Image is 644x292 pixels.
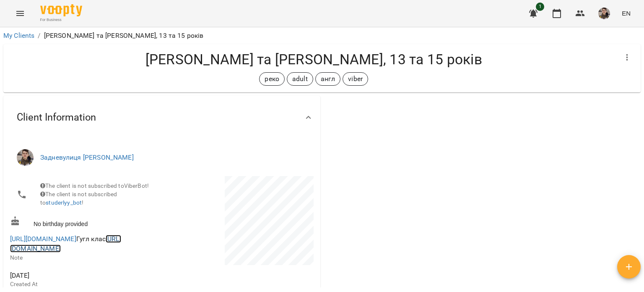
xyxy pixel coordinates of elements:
[343,72,368,86] div: viber
[315,72,341,86] div: англ
[17,149,34,166] img: Задневулиця Кирило Владиславович
[10,51,617,68] h4: [PERSON_NAME] та [PERSON_NAME], 13 та 15 років
[265,74,279,84] p: реко
[536,3,544,11] span: 1
[348,74,363,84] p: viber
[40,4,82,16] img: Voopty Logo
[618,5,634,21] button: EN
[10,254,160,262] p: Note
[17,111,96,124] span: Client Information
[10,271,160,281] span: [DATE]
[40,182,149,189] span: The client is not subscribed to ViberBot!
[10,235,121,253] span: Гугл клас
[287,72,313,86] div: adult
[598,8,610,19] img: fc1e08aabc335e9c0945016fe01e34a0.jpg
[3,31,641,41] nav: breadcrumb
[10,280,160,289] p: Created At
[3,96,320,139] div: Client Information
[292,74,308,84] p: adult
[3,32,34,39] a: My Clients
[8,214,162,230] div: No birthday provided
[10,235,76,243] a: [URL][DOMAIN_NAME]
[40,153,134,161] a: Задневулиця [PERSON_NAME]
[40,17,82,23] span: For Business
[259,72,285,86] div: реко
[40,191,117,206] span: The client is not subscribed to !
[622,9,631,18] span: EN
[10,3,30,24] button: Menu
[321,74,335,84] p: англ
[46,199,82,206] a: studerlyy_bot
[38,31,40,41] li: /
[44,31,204,41] p: [PERSON_NAME] та [PERSON_NAME], 13 та 15 років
